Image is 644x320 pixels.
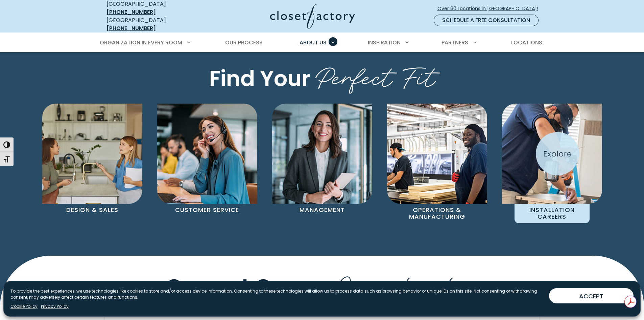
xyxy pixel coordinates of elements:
button: ACCEPT [549,288,634,303]
span: Locations [511,39,542,46]
img: Designer at Closet Factory [42,104,142,204]
div: [GEOGRAPHIC_DATA] [106,16,205,33]
span: Our Process [225,39,263,46]
a: Customer Service Employee at Closet Factory Customer Service [150,104,265,216]
a: Cookie Policy [10,303,38,310]
nav: Primary Menu [95,33,549,52]
span: Opportunities [335,263,479,303]
a: Privacy Policy [41,303,69,310]
img: Closet Factory Logo [270,4,355,29]
a: Designer at Closet Factory Design & Sales [35,104,150,216]
span: Current Career [166,272,330,302]
span: Inspiration [368,39,401,46]
span: Partners [442,39,468,46]
img: Manager at Closet Factory [272,104,372,204]
span: Find Your [209,64,310,94]
a: Manager at Closet Factory Management [265,104,380,216]
a: Manufacturer at Closet Factory Operations & Manufacturing [380,104,495,223]
p: Operations & Manufacturing [400,204,475,223]
span: Perfect Fit [315,55,435,94]
img: Installation employee at Closet Factory [502,104,602,204]
a: Installation employee at Closet Factory Installation Careers [495,104,610,223]
a: Over 60 Locations in [GEOGRAPHIC_DATA]! [437,3,544,15]
p: Installation Careers [515,204,590,223]
p: To provide the best experiences, we use technologies like cookies to store and/or access device i... [10,288,544,300]
a: [PHONE_NUMBER] [106,24,156,32]
a: [PHONE_NUMBER] [106,8,156,16]
p: Management [285,204,360,216]
img: Customer Service Employee at Closet Factory [157,104,257,204]
p: Customer Service [170,204,245,216]
span: About Us [300,39,327,46]
a: Schedule a Free Consultation [434,15,539,26]
img: Manufacturer at Closet Factory [387,104,487,204]
span: Over 60 Locations in [GEOGRAPHIC_DATA]! [437,5,544,12]
span: Organization in Every Room [100,39,182,46]
p: Design & Sales [55,204,130,216]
